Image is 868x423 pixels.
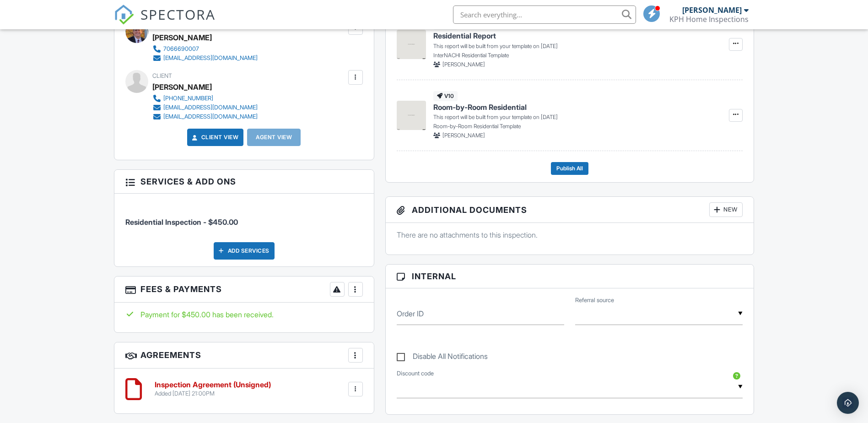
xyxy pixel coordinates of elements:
li: Service: Residential Inspection [125,201,363,234]
label: Discount code [397,369,434,378]
div: Open Intercom Messenger [837,392,859,414]
div: Add Services [214,242,275,260]
a: [PHONE_NUMBER] [152,94,258,103]
div: [PERSON_NAME] [152,80,212,94]
a: [EMAIL_ADDRESS][DOMAIN_NAME] [152,112,258,121]
div: [PHONE_NUMBER] [163,95,213,102]
a: Inspection Agreement (Unsigned) Added [DATE] 21:00PM [155,381,271,397]
label: Order ID [397,309,424,319]
label: Disable All Notifications [397,352,488,363]
div: [EMAIL_ADDRESS][DOMAIN_NAME] [163,104,258,111]
a: Client View [190,133,239,142]
h3: Fees & Payments [114,277,374,303]
h6: Inspection Agreement (Unsigned) [155,381,271,389]
a: SPECTORA [114,12,216,32]
a: 7066690007 [152,44,258,54]
input: Search everything... [453,5,636,24]
p: There are no attachments to this inspection. [397,230,743,240]
img: The Best Home Inspection Software - Spectora [114,5,134,25]
div: Payment for $450.00 has been received. [125,309,363,320]
div: [EMAIL_ADDRESS][DOMAIN_NAME] [163,54,258,62]
div: KPH Home Inspections [669,15,749,24]
span: SPECTORA [140,5,216,24]
div: [PERSON_NAME] [152,31,212,44]
div: [EMAIL_ADDRESS][DOMAIN_NAME] [163,113,258,120]
div: 7066690007 [163,45,199,53]
span: Client [152,72,172,79]
h3: Services & Add ons [114,170,374,194]
div: New [709,202,743,217]
div: [PERSON_NAME] [682,5,742,15]
span: Residential Inspection - $450.00 [125,217,238,227]
h3: Additional Documents [386,197,754,223]
div: Added [DATE] 21:00PM [155,390,271,397]
h3: Agreements [114,342,374,369]
a: [EMAIL_ADDRESS][DOMAIN_NAME] [152,54,258,63]
label: Referral source [575,296,614,304]
h3: Internal [386,265,754,288]
a: [EMAIL_ADDRESS][DOMAIN_NAME] [152,103,258,112]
